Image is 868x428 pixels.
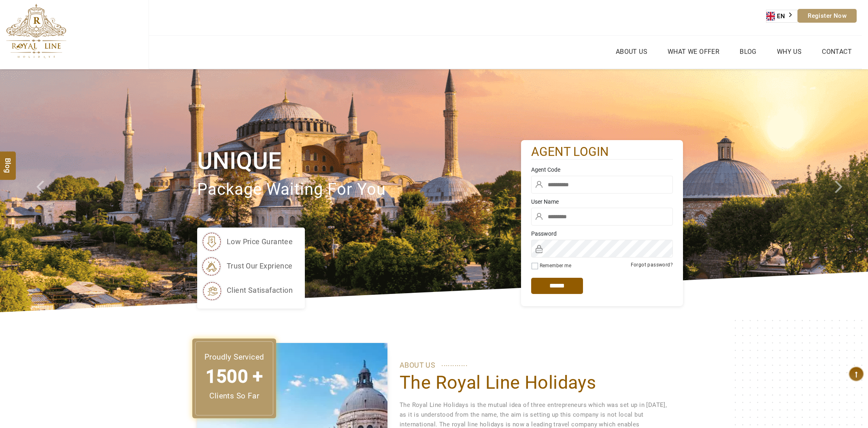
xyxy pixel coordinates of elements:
a: Check next prev [26,69,69,312]
li: client satisafaction [201,280,293,300]
a: Check next image [825,69,868,312]
a: What we Offer [666,46,721,57]
h1: Unique [197,146,521,176]
label: Remember me [540,263,571,268]
h1: The Royal Line Holidays [400,371,671,394]
a: Blog [738,46,759,57]
p: ABOUT US [400,359,671,371]
label: Password [531,230,673,238]
a: Why Us [775,46,804,57]
a: About Us [614,46,649,57]
label: User Name [531,198,673,206]
aside: Language selected: English [766,10,798,23]
a: Contact [820,46,854,57]
span: ............ [441,358,468,370]
a: Register Now [798,9,857,23]
li: low price gurantee [201,232,293,252]
span: Blog [3,158,13,165]
p: package waiting for you [197,176,521,203]
h2: agent login [531,144,673,160]
a: Forgot password? [631,262,673,268]
img: The Royal Line Holidays [6,4,66,58]
li: trust our exprience [201,256,293,276]
div: Language [766,10,798,23]
label: Agent Code [531,166,673,174]
a: EN [766,10,797,22]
